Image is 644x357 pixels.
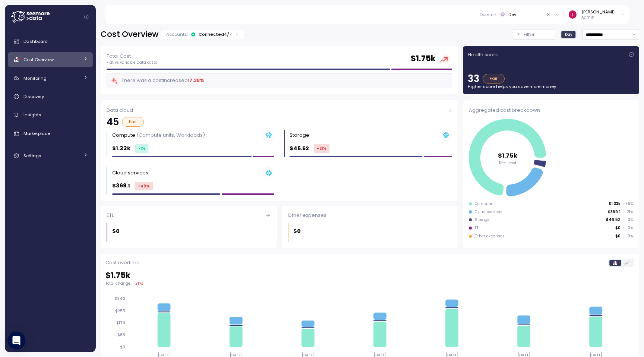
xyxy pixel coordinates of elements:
p: Cost overtime [105,259,140,266]
p: Total change [105,281,130,286]
span: Day [565,32,572,37]
div: Open Intercom Messenger [7,332,25,350]
p: 3 % [624,217,633,222]
tspan: $0 [120,345,125,350]
p: 33 [468,74,480,83]
div: ETL [475,225,480,231]
p: Accounts: [166,31,188,37]
p: 0 % [624,225,633,231]
button: Clear value [545,11,552,18]
h2: Cost Overview [101,29,158,40]
img: ACg8ocKLuhHFaZBJRg6H14Zm3JrTaqN1bnDy5ohLcNYWE-rfMITsOg=s96-c [569,10,577,18]
a: Dashboard [8,34,93,49]
a: Cost Overview [8,52,93,67]
a: Insights [8,108,93,123]
span: Dashboard [23,38,48,44]
div: Fair [122,117,144,127]
div: Fair [483,74,505,83]
span: Settings [23,153,41,159]
p: $0 [615,225,621,231]
button: Filter [513,29,555,40]
div: Other expenses [288,212,452,219]
p: 0 % [624,234,633,239]
tspan: $340 [115,296,125,301]
h2: $ 1.75k [411,53,436,64]
div: Other expenses [475,234,505,239]
p: $369.1 [608,209,621,215]
div: -1 % [135,144,148,153]
p: Domain : [480,12,497,18]
p: 45 [107,117,119,127]
div: There was a cost increase of [111,76,204,85]
p: 7 [229,31,231,37]
span: Cost Overview [23,57,54,63]
div: ETL [107,212,271,219]
tspan: $85 [117,332,125,337]
p: $0 [112,227,120,236]
div: ▴ [135,281,143,287]
p: 76 % [624,201,633,206]
div: +21 % [314,144,329,153]
p: Filter [524,31,535,38]
p: Admin [581,15,616,20]
div: Compute [112,132,205,139]
span: Insights [23,112,41,118]
tspan: $255 [115,309,125,313]
tspan: $1.75k [498,151,518,159]
div: Storage [290,132,309,139]
div: Data cloud [107,107,452,114]
div: Cloud services [112,169,148,177]
a: Data cloud45FairCompute (Compute units, Workloads)$1.33k-1%Storage $46.52+21%Cloud services $369.... [101,100,458,201]
a: ETL$0 [101,206,277,248]
tspan: $170 [116,320,125,325]
a: Monitoring [8,71,93,86]
div: Connected 4 / [199,31,231,37]
div: Aggregated cost breakdown [469,107,633,114]
div: Dev [508,12,516,18]
span: Marketplace [23,130,50,136]
p: $1.33k [609,201,621,206]
div: [PERSON_NAME] [581,9,616,15]
span: Discovery [23,94,44,99]
div: +49 % [135,182,153,190]
button: Collapse navigation [82,14,91,20]
p: $0 [293,227,301,236]
a: Discovery [8,89,93,104]
div: Storage [475,217,490,222]
p: $0 [615,234,621,239]
a: Settings [8,148,93,163]
p: $46.52 [606,217,621,222]
p: $1.33k [112,144,130,153]
p: (Compute units, Workloads) [136,132,205,139]
p: Higher score helps you save more money [468,83,634,89]
a: Marketplace [8,126,93,141]
h2: $ 1.75k [105,270,634,281]
p: $46.52 [290,144,309,153]
div: 7.38 % [189,77,204,84]
tspan: Total cost [499,160,517,165]
p: Health score [468,51,499,59]
p: Total Cost [107,53,157,60]
div: Accounts:Connected4/7 [161,30,244,39]
div: Cloud services [475,209,502,215]
p: Flat vs variable data costs [107,60,157,65]
p: 21 % [624,209,633,215]
div: Compute [475,201,492,206]
p: $369.1 [112,181,130,190]
div: 7 % [137,281,143,287]
span: Monitoring [23,75,47,81]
